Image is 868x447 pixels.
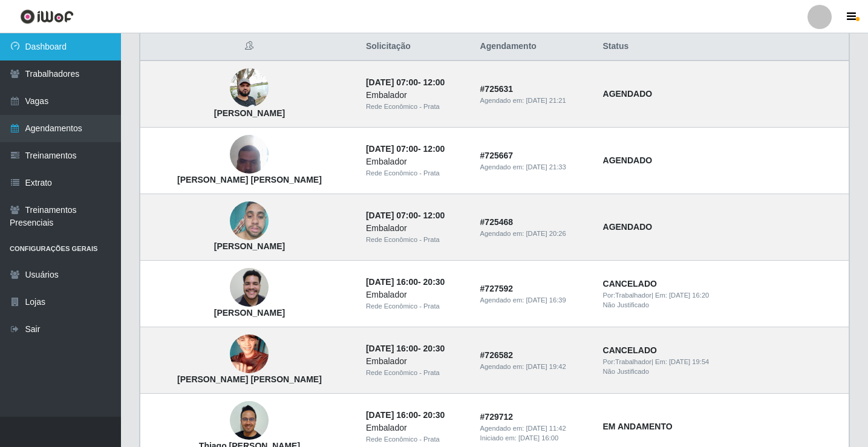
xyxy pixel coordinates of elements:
[366,289,466,301] div: Embalador
[526,230,566,237] time: [DATE] 20:26
[603,300,841,310] div: Não Justificado
[603,345,657,355] strong: CANCELADO
[366,434,466,445] div: Rede Econômico - Prata
[526,296,566,304] time: [DATE] 16:39
[214,241,285,251] strong: [PERSON_NAME]
[480,295,589,305] div: Agendado em:
[177,175,322,184] strong: [PERSON_NAME] [PERSON_NAME]
[366,77,445,87] strong: -
[366,222,466,235] div: Embalador
[230,129,269,180] img: Rosenildo Gouveia Barbosa Junior
[366,168,466,178] div: Rede Econômico - Prata
[526,163,566,171] time: [DATE] 21:33
[669,358,709,365] time: [DATE] 19:54
[603,367,841,377] div: Não Justificado
[480,229,589,239] div: Agendado em:
[366,144,418,154] time: [DATE] 07:00
[366,77,418,87] time: [DATE] 07:00
[20,9,74,24] img: CoreUI Logo
[526,97,566,104] time: [DATE] 21:21
[518,434,558,442] time: [DATE] 16:00
[230,401,269,440] img: Thiago Luis Marques
[526,425,566,432] time: [DATE] 11:42
[603,279,657,289] strong: CANCELADO
[480,162,589,172] div: Agendado em:
[214,308,285,318] strong: [PERSON_NAME]
[603,290,841,301] div: | Em:
[230,62,269,114] img: Valdemir da Silva
[603,292,651,299] span: Por: Trabalhador
[366,344,418,353] time: [DATE] 16:00
[366,410,445,420] strong: -
[603,422,673,431] strong: EM ANDAMENTO
[359,33,473,61] th: Solicitação
[366,89,466,102] div: Embalador
[423,344,445,353] time: 20:30
[366,277,418,287] time: [DATE] 16:00
[366,235,466,245] div: Rede Econômico - Prata
[603,89,653,99] strong: AGENDADO
[603,358,651,365] span: Por: Trabalhador
[366,368,466,378] div: Rede Econômico - Prata
[423,277,445,287] time: 20:30
[177,374,322,384] strong: [PERSON_NAME] [PERSON_NAME]
[526,363,566,370] time: [DATE] 19:42
[603,155,653,165] strong: AGENDADO
[366,210,445,220] strong: -
[366,355,466,368] div: Embalador
[603,222,653,232] strong: AGENDADO
[423,77,445,87] time: 12:00
[480,433,589,443] div: Iniciado em:
[473,33,596,61] th: Agendamento
[480,362,589,372] div: Agendado em:
[480,217,514,227] strong: # 725468
[230,195,269,247] img: Walber Barbosa Sousa
[366,422,466,434] div: Embalador
[480,412,514,422] strong: # 729712
[596,33,849,61] th: Status
[366,210,418,220] time: [DATE] 07:00
[366,102,466,112] div: Rede Econômico - Prata
[480,151,514,160] strong: # 725667
[366,344,445,353] strong: -
[480,284,514,293] strong: # 727592
[480,350,514,360] strong: # 726582
[423,144,445,154] time: 12:00
[230,262,269,313] img: Higor Henrique Farias
[480,84,514,94] strong: # 725631
[366,277,445,287] strong: -
[480,423,589,434] div: Agendado em:
[214,108,285,118] strong: [PERSON_NAME]
[366,301,466,312] div: Rede Econômico - Prata
[366,155,466,168] div: Embalador
[230,320,269,389] img: William Breno Santos de Brito
[366,144,445,154] strong: -
[366,410,418,420] time: [DATE] 16:00
[423,410,445,420] time: 20:30
[423,210,445,220] time: 12:00
[669,292,709,299] time: [DATE] 16:20
[480,96,589,106] div: Agendado em:
[603,357,841,367] div: | Em:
